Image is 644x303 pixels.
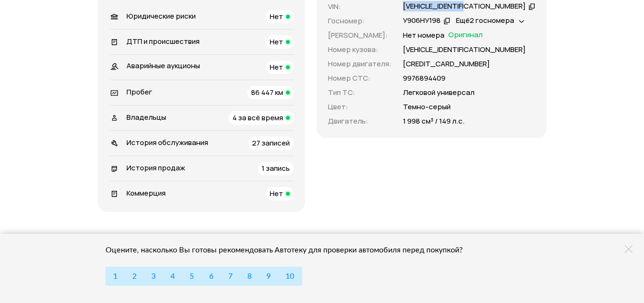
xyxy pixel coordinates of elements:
p: [PERSON_NAME] : [328,30,391,41]
p: [CREDIT_CARD_NUMBER] [403,59,490,69]
span: 3 [151,272,156,280]
span: 10 [285,272,294,280]
p: Номер кузова : [328,44,391,55]
p: Госномер : [328,16,391,26]
p: Номер двигателя : [328,59,391,69]
div: Оцените, насколько Вы готовы рекомендовать Автотеку для проверки автомобиля перед покупкой? [106,245,475,255]
p: VIN : [328,1,391,12]
p: Цвет : [328,102,391,112]
span: 1 [113,272,117,280]
span: Ещё 2 госномера [456,15,514,25]
button: 3 [144,267,163,286]
p: Тип ТС : [328,87,391,98]
span: 1 запись [262,163,290,173]
span: Нет [270,11,283,21]
button: 5 [182,267,201,286]
button: 8 [240,267,259,286]
button: 1 [106,267,125,286]
span: 86 447 км [251,87,283,97]
p: 1 998 см³ / 149 л.с. [403,116,465,126]
button: 2 [125,267,144,286]
span: ДТП и происшествия [127,36,200,46]
span: Юридические риски [127,11,196,21]
p: 9976894409 [403,73,445,84]
span: Нет [270,37,283,47]
span: 2 [132,272,137,280]
button: 7 [221,267,240,286]
span: 9 [266,272,271,280]
div: У906НУ198 [403,16,441,26]
span: 7 [228,272,232,280]
span: История обслуживания [127,137,208,147]
span: 4 за всё время [232,113,283,123]
p: Нет номера [403,30,444,41]
span: Нет [270,62,283,72]
p: Двигатель : [328,116,391,126]
button: 10 [278,267,302,286]
p: Легковой универсал [403,87,475,98]
span: 27 записей [252,138,290,148]
div: [VEHICLE_IDENTIFICATION_NUMBER] [403,1,526,11]
button: 4 [163,267,182,286]
span: Оригинал [448,30,483,41]
span: Коммерция [127,188,166,198]
span: 6 [209,272,213,280]
p: Номер СТС : [328,73,391,84]
span: 8 [247,272,252,280]
span: Нет [270,188,283,199]
button: 9 [259,267,278,286]
p: [VEHICLE_IDENTIFICATION_NUMBER] [403,44,526,55]
span: Пробег [127,87,152,97]
span: Аварийные аукционы [127,61,200,71]
span: 5 [190,272,194,280]
span: История продаж [127,163,185,173]
p: Темно-серый [403,102,451,112]
button: 6 [201,267,221,286]
span: 4 [170,272,175,280]
span: Владельцы [127,112,166,122]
